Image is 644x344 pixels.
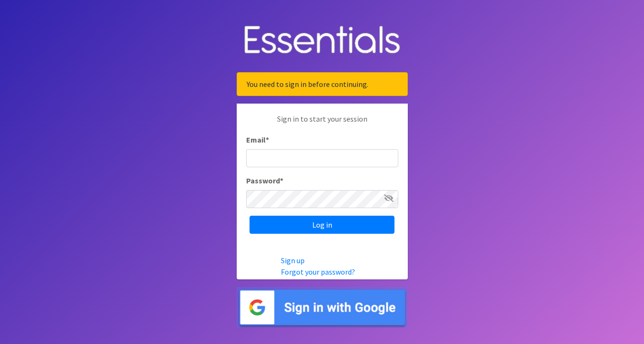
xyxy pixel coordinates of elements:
[237,16,408,65] img: Human Essentials
[281,267,355,277] a: Forgot your password?
[281,256,305,265] a: Sign up
[237,287,408,328] img: Sign in with Google
[246,134,269,145] label: Email
[266,135,269,144] abbr: required
[250,216,394,234] input: Log in
[246,113,398,134] p: Sign in to start your session
[246,175,283,186] label: Password
[237,72,408,96] div: You need to sign in before continuing.
[280,176,283,185] abbr: required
